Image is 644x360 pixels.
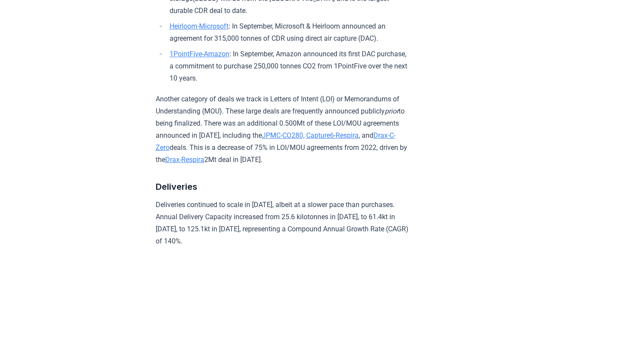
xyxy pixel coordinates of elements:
p: Deliveries continued to scale in [DATE], albeit at a slower pace than purchases. Annual Delivery ... [156,199,409,247]
li: : In September, Microsoft & Heirloom announced an agreement for 315,000 tonnes of CDR using direc... [167,20,409,45]
a: JPMC-CO280, [262,131,304,139]
a: Drax-C-Zero [156,131,396,152]
a: Drax-Respira [165,156,204,164]
a: 1PointFive-Amazon [170,50,229,58]
a: Capture6-Respira [306,131,359,139]
h3: Deliveries [156,180,409,194]
a: Heirloom-Microsoft [170,22,229,30]
em: prior [385,107,399,115]
li: : In September, Amazon announced its first DAC purchase, a commitment to purchase 250,000 tonnes ... [167,48,409,84]
p: Another category of deals we track is Letters of Intent (LOI) or Memorandums of Understanding (MO... [156,93,409,166]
